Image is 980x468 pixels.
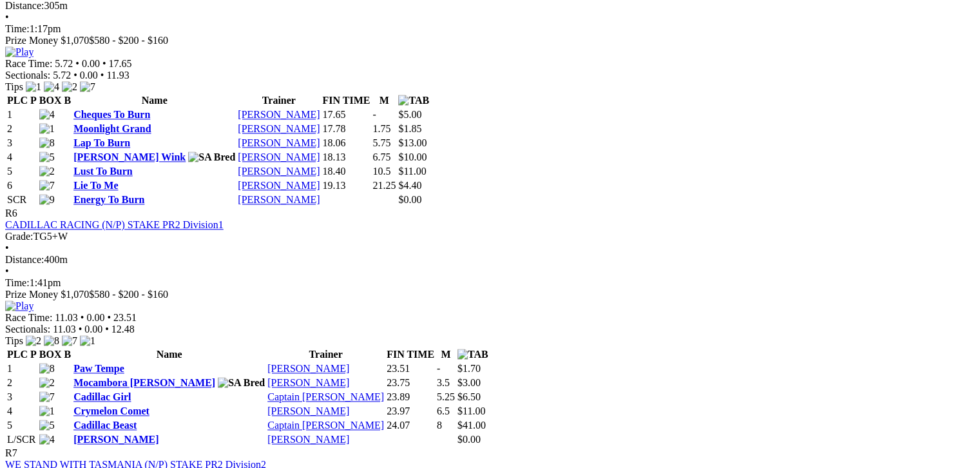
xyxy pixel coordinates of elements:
[5,58,52,69] span: Race Time:
[5,324,50,335] span: Sectionals:
[26,335,41,347] img: 2
[73,363,124,374] a: Paw Tempe
[267,405,349,416] a: [PERSON_NAME]
[5,254,44,265] span: Distance:
[55,312,77,323] span: 11.03
[6,419,37,432] td: 5
[398,123,421,134] span: $1.85
[39,420,55,431] img: 5
[73,123,151,134] a: Moonlight Grand
[6,151,37,164] td: 4
[39,377,55,389] img: 2
[6,362,37,375] td: 1
[39,405,55,417] img: 1
[372,166,390,177] text: 10.5
[437,405,450,416] text: 6.5
[5,312,52,323] span: Race Time:
[109,58,132,69] span: 17.65
[79,324,82,335] span: •
[73,420,137,431] a: Cadillac Beast
[322,108,370,121] td: 17.65
[238,109,320,120] a: [PERSON_NAME]
[437,377,450,388] text: 3.5
[5,231,975,242] div: TG5+W
[73,166,133,177] a: Lust To Burn
[73,94,236,107] th: Name
[5,231,34,242] span: Grade:
[386,405,435,418] td: 23.97
[372,123,390,134] text: 1.75
[6,405,37,418] td: 4
[62,335,77,347] img: 7
[372,109,376,120] text: -
[267,377,349,388] a: [PERSON_NAME]
[457,363,481,374] span: $1.70
[5,46,34,58] img: Play
[81,312,84,323] span: •
[102,58,106,69] span: •
[322,94,370,107] th: FIN TIME
[5,12,9,23] span: •
[267,420,384,431] a: Captain [PERSON_NAME]
[44,81,59,93] img: 4
[398,95,429,106] img: TAB
[5,81,23,92] span: Tips
[39,109,55,121] img: 4
[73,377,215,388] a: Mocambora [PERSON_NAME]
[218,377,265,389] img: SA Bred
[457,405,485,416] span: $11.00
[26,81,41,93] img: 1
[5,23,30,34] span: Time:
[238,151,320,162] a: [PERSON_NAME]
[5,447,17,458] span: R7
[82,58,100,69] span: 0.00
[267,391,384,402] a: Captain [PERSON_NAME]
[5,208,17,219] span: R6
[39,391,55,403] img: 7
[457,349,488,360] img: TAB
[30,349,37,360] span: P
[84,324,102,335] span: 0.00
[73,391,131,402] a: Cadillac Girl
[44,335,59,347] img: 8
[111,324,135,335] span: 12.48
[6,122,37,135] td: 2
[6,137,37,150] td: 3
[322,179,370,192] td: 19.13
[5,254,975,266] div: 400m
[322,122,370,135] td: 17.78
[238,166,320,177] a: [PERSON_NAME]
[64,95,71,106] span: B
[75,58,79,69] span: •
[39,180,55,191] img: 7
[80,335,95,347] img: 1
[5,23,975,35] div: 1:17pm
[267,348,385,361] th: Trainer
[80,70,98,81] span: 0.00
[73,70,77,81] span: •
[238,123,320,134] a: [PERSON_NAME]
[372,180,396,191] text: 21.25
[53,324,75,335] span: 11.03
[105,324,109,335] span: •
[267,434,349,445] a: [PERSON_NAME]
[322,137,370,150] td: 18.06
[5,277,975,289] div: 1:41pm
[39,137,55,149] img: 8
[64,349,71,360] span: B
[6,391,37,404] td: 3
[457,420,486,431] span: $41.00
[386,362,435,375] td: 23.51
[5,219,224,230] a: CADILLAC RACING (N/P) STAKE PR2 Division1
[6,165,37,178] td: 5
[73,151,186,162] a: [PERSON_NAME] Wink
[53,70,71,81] span: 5.72
[436,348,456,361] th: M
[5,300,34,312] img: Play
[457,391,481,402] span: $6.50
[39,194,55,206] img: 9
[73,434,159,445] a: [PERSON_NAME]
[398,194,421,205] span: $0.00
[55,58,73,69] span: 5.72
[437,391,455,402] text: 5.25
